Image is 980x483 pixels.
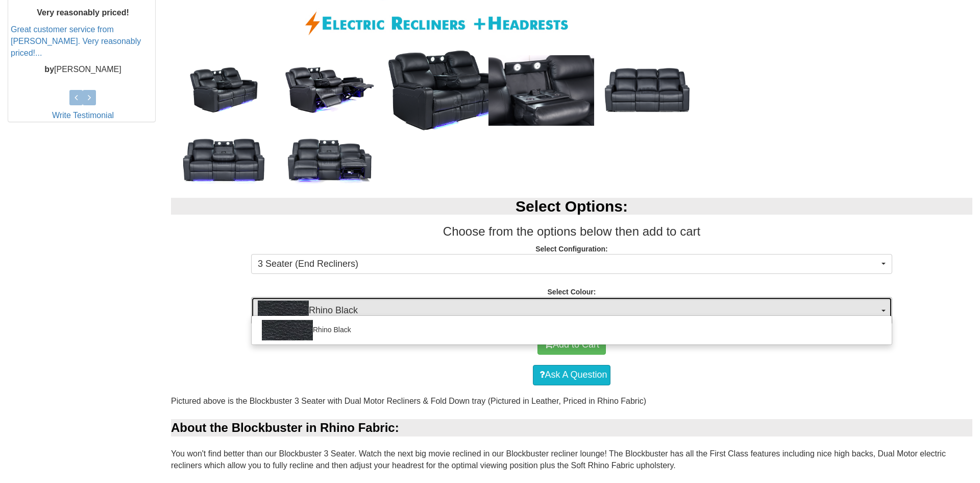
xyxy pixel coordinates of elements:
h3: Choose from the options below then add to cart [171,225,972,238]
button: 3 Seater (End Recliners) [251,254,892,274]
b: Select Options: [516,198,628,215]
p: [PERSON_NAME] [11,64,155,76]
span: Rhino Black [258,301,879,321]
a: Rhino Black [252,318,892,342]
div: About the Blockbuster in Rhino Fabric: [171,419,972,436]
a: Great customer service from [PERSON_NAME]. Very reasonably priced!... [11,25,141,57]
b: by [44,65,54,74]
strong: Select Colour: [548,288,596,296]
button: Rhino BlackRhino Black [251,297,892,325]
a: Write Testimonial [52,111,114,120]
span: 3 Seater (End Recliners) [258,258,879,271]
a: Ask A Question [533,365,610,385]
strong: Select Configuration: [535,245,608,253]
img: Rhino Black [258,301,309,321]
b: Very reasonably priced! [37,8,129,17]
img: Rhino Black [262,320,313,340]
